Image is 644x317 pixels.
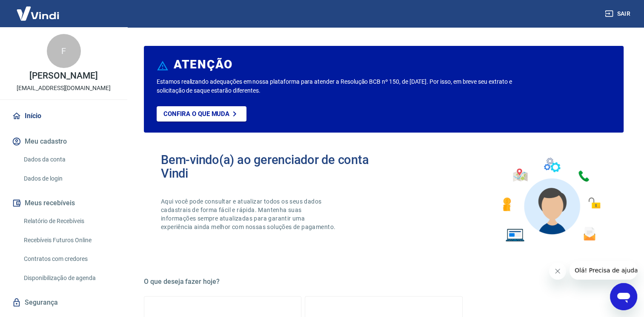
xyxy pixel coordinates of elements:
p: Estamos realizando adequações em nossa plataforma para atender a Resolução BCB nº 150, de [DATE].... [157,77,520,95]
iframe: Botão para abrir a janela de mensagens [610,283,637,310]
h5: O que deseja fazer hoje? [144,277,624,286]
button: Sair [603,6,634,22]
img: Imagem de um avatar masculino com diversos icones exemplificando as funcionalidades do gerenciado... [495,153,607,247]
a: Contratos com credores [20,250,117,268]
p: [EMAIL_ADDRESS][DOMAIN_NAME] [17,84,111,93]
a: Relatório de Recebíveis [20,212,117,230]
a: Dados de login [20,170,117,187]
a: Dados da conta [20,151,117,168]
a: Segurança [10,293,117,312]
iframe: Mensagem da empresa [570,261,637,280]
button: Meu cadastro [10,132,117,151]
img: Vindi [10,0,66,26]
h2: Bem-vindo(a) ao gerenciador de conta Vindi [161,153,384,180]
iframe: Fechar mensagem [549,263,566,280]
p: Confira o que muda [163,110,229,118]
a: Início [10,107,117,125]
div: F [47,34,81,68]
a: Recebíveis Futuros Online [20,232,117,249]
a: Confira o que muda [157,106,246,122]
span: Olá! Precisa de ajuda? [5,6,72,13]
h6: ATENÇÃO [174,60,233,69]
a: Disponibilização de agenda [20,269,117,287]
p: [PERSON_NAME] [29,71,97,80]
p: Aqui você pode consultar e atualizar todos os seus dados cadastrais de forma fácil e rápida. Mant... [161,197,337,231]
button: Meus recebíveis [10,194,117,212]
